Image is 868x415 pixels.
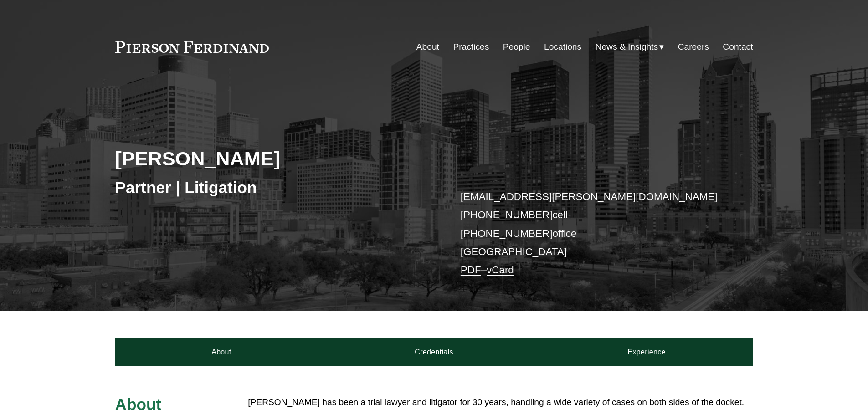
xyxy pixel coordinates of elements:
a: [PHONE_NUMBER] [461,228,553,239]
a: [EMAIL_ADDRESS][PERSON_NAME][DOMAIN_NAME] [461,191,718,202]
a: About [115,338,328,366]
span: About [115,395,162,413]
a: About [416,38,439,56]
p: cell office [GEOGRAPHIC_DATA] – [461,188,726,280]
a: [PHONE_NUMBER] [461,209,553,220]
a: Locations [544,38,581,56]
a: Credentials [328,338,540,366]
a: People [503,38,530,56]
h2: [PERSON_NAME] [115,147,434,170]
a: Experience [540,338,753,366]
a: Practices [453,38,489,56]
a: PDF [461,264,481,276]
span: News & Insights [596,39,658,55]
a: Contact [723,38,753,56]
a: folder dropdown [596,38,664,56]
a: vCard [487,264,514,276]
a: Careers [678,38,709,56]
h3: Partner | Litigation [115,178,434,198]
